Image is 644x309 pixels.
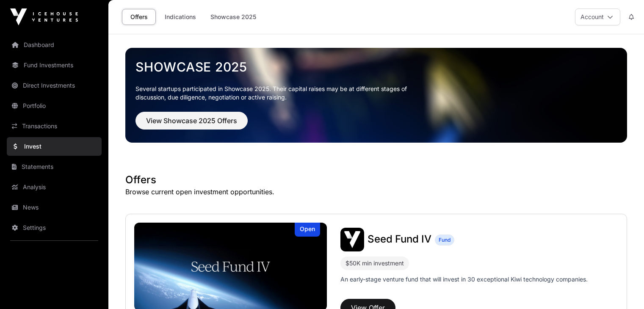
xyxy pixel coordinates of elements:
a: Fund Investments [7,56,102,74]
p: Browse current open investment opportunities. [125,187,627,197]
div: $50K min investment [345,258,404,268]
a: Analysis [7,178,102,196]
a: News [7,198,102,217]
h1: Offers [125,173,627,187]
a: Offers [122,9,156,25]
iframe: Chat Widget [602,268,644,309]
a: Statements [7,157,102,176]
span: Seed Fund IV [368,233,431,245]
a: Direct Investments [7,76,102,95]
img: Seed Fund IV [340,228,364,251]
span: View Showcase 2025 Offers [146,116,237,126]
a: Settings [7,218,102,237]
a: Portfolio [7,97,102,115]
p: Several startups participated in Showcase 2025. Their capital raises may be at different stages o... [135,85,420,102]
img: Showcase 2025 [125,48,627,143]
button: View Showcase 2025 Offers [135,112,248,130]
a: Dashboard [7,36,102,54]
a: Transactions [7,117,102,135]
a: View Showcase 2025 Offers [135,120,248,129]
div: $50K min investment [340,257,409,270]
button: Account [575,8,620,25]
a: Indications [159,9,202,25]
a: Showcase 2025 [205,9,262,25]
img: Icehouse Ventures Logo [10,8,78,25]
span: Fund [439,237,451,243]
a: Seed Fund IV [368,234,431,245]
a: Showcase 2025 [135,59,617,74]
a: Invest [7,137,102,156]
p: An early-stage venture fund that will invest in 30 exceptional Kiwi technology companies. [340,275,588,284]
div: Open [295,223,320,237]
